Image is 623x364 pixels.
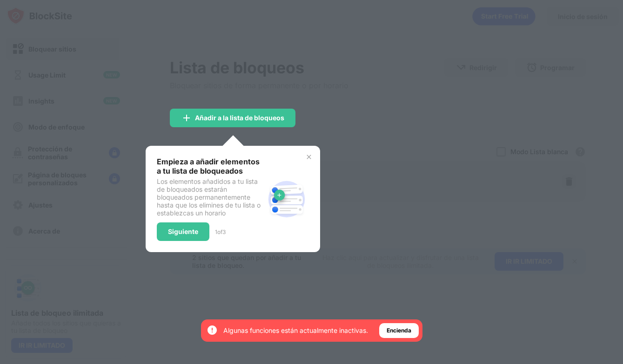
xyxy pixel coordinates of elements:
[223,326,368,335] div: Algunas funciones están actualmente inactivas.
[305,153,313,161] img: x-button.svg
[157,157,264,175] div: Empieza a añadir elementos a tu lista de bloqueados
[264,177,309,221] img: block-site.svg
[195,114,284,122] div: Añadir a la lista de bloqueos
[157,177,264,217] div: Los elementos añadidos a tu lista de bloqueados estarán bloqueados permanentemente hasta que los ...
[168,228,198,235] div: Siguiente
[215,228,226,235] div: 1 of 3
[387,326,411,335] div: Encienda
[207,325,218,336] img: error-circle-white.svg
